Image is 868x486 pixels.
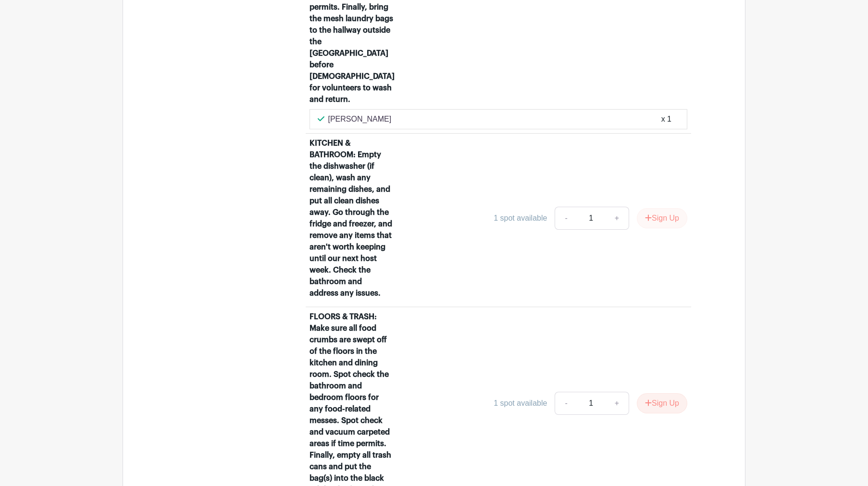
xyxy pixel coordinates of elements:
a: + [605,392,629,415]
button: Sign Up [637,393,687,413]
div: 1 spot available [494,212,547,224]
a: + [605,207,629,230]
a: - [555,392,577,415]
p: [PERSON_NAME] [328,113,392,125]
div: 1 spot available [494,398,547,409]
div: KITCHEN & BATHROOM: Empty the dishwasher (if clean), wash any remaining dishes, and put all clean... [310,137,393,299]
button: Sign Up [637,208,687,228]
div: x 1 [661,113,671,125]
a: - [555,207,577,230]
